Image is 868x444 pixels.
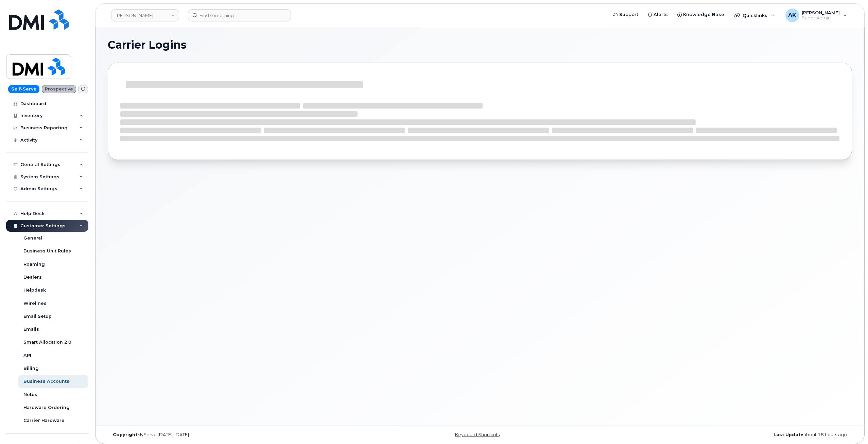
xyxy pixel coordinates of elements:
span: Carrier Logins [108,40,187,50]
div: MyServe [DATE]–[DATE] [108,432,356,438]
strong: Last Update [774,432,803,437]
strong: Copyright [113,432,137,437]
div: about 18 hours ago [604,432,852,438]
a: Keyboard Shortcuts [455,432,500,437]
